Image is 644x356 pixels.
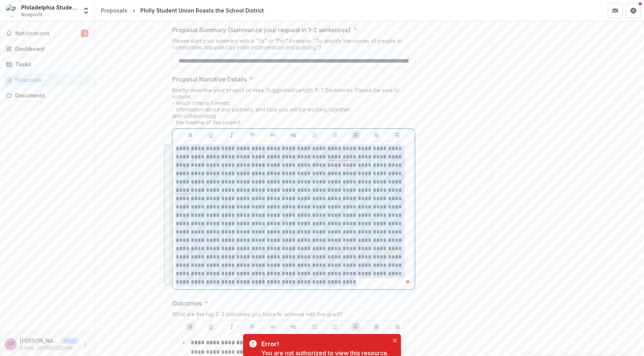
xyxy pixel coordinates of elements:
nav: breadcrumb [98,5,267,16]
button: Align Right [393,130,402,140]
a: Proposals [3,74,91,86]
button: Align Center [372,130,381,140]
a: Proposals [98,5,130,16]
span: Nonprofit [21,11,42,18]
p: Outcomes [172,299,202,308]
div: Chantelle Bateman [8,342,14,347]
button: Get Help [626,3,641,18]
button: Italicize [227,130,236,140]
div: Error! [261,339,386,348]
p: Proposal Summary (Summarize your request in 1-2 sentences) [172,25,350,35]
div: Documents [15,91,85,99]
div: Please start your summary with a “To” or “For.” Example: “To amplify the voices of people in comm... [172,38,415,53]
div: Tasks [15,60,85,68]
button: Bullet List [310,130,319,140]
button: Align Left [351,322,360,331]
button: More [81,340,90,349]
button: Heading 1 [269,130,278,140]
button: Underline [206,130,215,140]
button: Strike [248,322,257,331]
div: Proposals [15,76,85,84]
button: Heading 1 [269,322,278,331]
button: Open entity switcher [81,3,91,18]
span: 1 [81,30,88,37]
div: To enrich screen reader interactions, please activate Accessibility in Grammarly extension settings [176,144,412,286]
button: Heading 2 [289,322,298,331]
p: [EMAIL_ADDRESS][DOMAIN_NAME] [20,345,78,351]
button: Partners [608,3,623,18]
p: Proposal Narrative Details [172,75,247,84]
button: Bold [186,322,195,331]
button: Strike [248,130,257,140]
div: What are the top 2-3 outcomes you hope to achieve with this grant? [172,311,415,320]
button: Ordered List [330,322,339,331]
button: Notifications1 [3,27,91,39]
a: Dashboard [3,42,91,55]
span: Notifications [15,30,81,37]
button: Bold [186,130,195,140]
img: Philadelphia Student Union [6,5,18,17]
div: Philadelphia Student Union [21,3,78,11]
p: [PERSON_NAME] [20,337,59,345]
button: Align Left [351,130,360,140]
button: Ordered List [330,130,339,140]
a: Tasks [3,58,91,71]
div: Briefly describe your project or idea. Suggested Length: 5-7 Sentences. Please be sure to include... [172,87,415,129]
button: Bullet List [310,322,319,331]
a: Documents [3,89,91,102]
div: Proposals [101,6,127,14]
button: Italicize [227,322,236,331]
button: Align Right [393,322,402,331]
div: Philly Student Union Roasts the School District [140,6,264,14]
button: Close [390,336,399,345]
div: Dashboard [15,45,85,53]
button: Underline [206,322,215,331]
button: Align Center [372,322,381,331]
p: User [62,337,78,344]
button: Heading 2 [289,130,298,140]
